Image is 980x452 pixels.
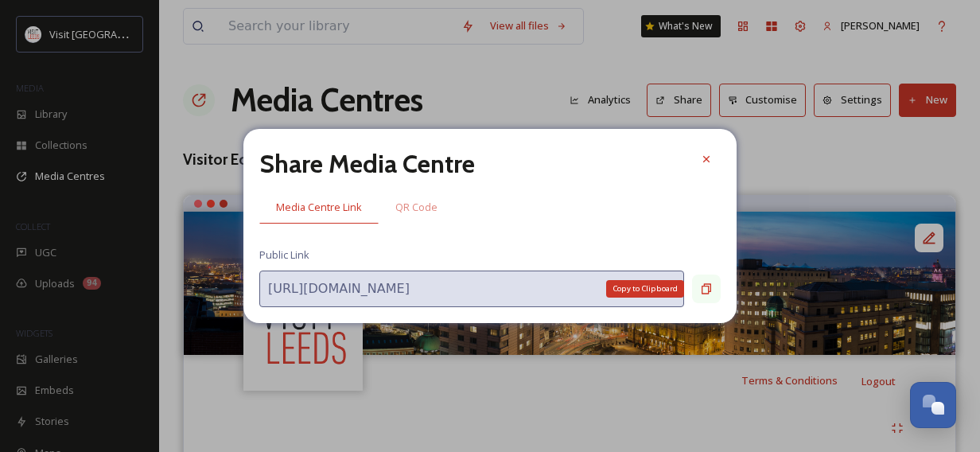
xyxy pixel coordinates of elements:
[910,382,956,428] button: Open Chat
[395,200,437,215] span: QR Code
[276,200,362,215] span: Media Centre Link
[606,280,684,298] div: Copy to Clipboard
[259,145,475,183] h2: Share Media Centre
[259,247,309,263] span: Public Link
